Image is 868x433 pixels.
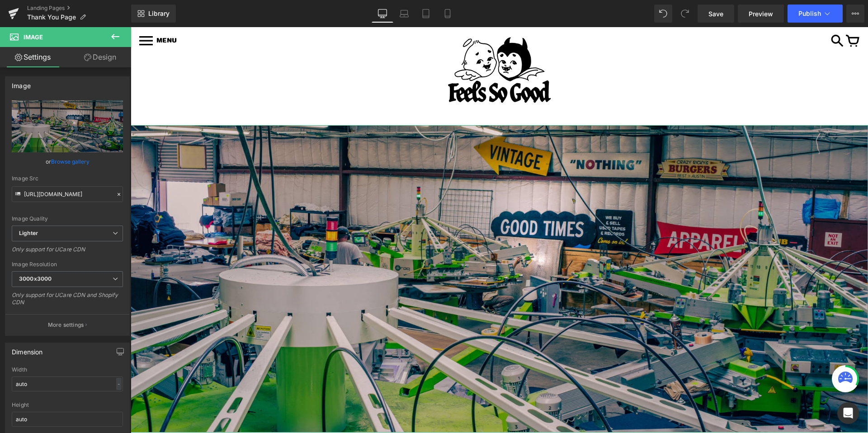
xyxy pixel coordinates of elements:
div: Image Quality [12,216,123,222]
button: Redo [676,5,694,23]
img: Feels So Good [312,8,425,79]
div: Only support for UCare CDN [12,246,123,259]
a: MENU [9,10,46,18]
p: More settings [48,321,84,329]
input: auto [12,412,123,427]
div: Open Intercom Messenger [837,402,859,424]
b: Lighter [19,230,38,236]
div: Image [12,77,31,89]
a: Landing Pages [27,5,131,12]
a: Preview [738,5,784,23]
a: Desktop [372,5,393,23]
a: Tablet [415,5,437,23]
div: Dimension [12,343,43,356]
a: Laptop [393,5,415,23]
span: MENU [26,9,46,17]
div: - [116,378,122,390]
div: Height [12,402,123,408]
button: More settings [5,314,129,335]
button: Undo [654,5,672,23]
div: Image Src [12,175,123,182]
a: Mobile [437,5,458,23]
input: Link [12,186,123,202]
span: Thank You Page [27,14,76,21]
span: Publish [798,10,821,17]
span: Image [24,33,43,41]
span: Preview [749,9,773,19]
a: Browse gallery [51,154,90,169]
input: auto [12,377,123,391]
button: More [846,5,864,23]
button: Publish [788,5,843,23]
div: Only support for UCare CDN and Shopify CDN [12,292,123,312]
div: or [12,157,123,166]
a: New Library [131,5,176,23]
span: Save [708,9,723,19]
div: Width [12,367,123,373]
a: Design [67,47,133,67]
div: Image Resolution [12,261,123,268]
b: 3000x3000 [19,275,52,282]
span: Library [148,9,170,18]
